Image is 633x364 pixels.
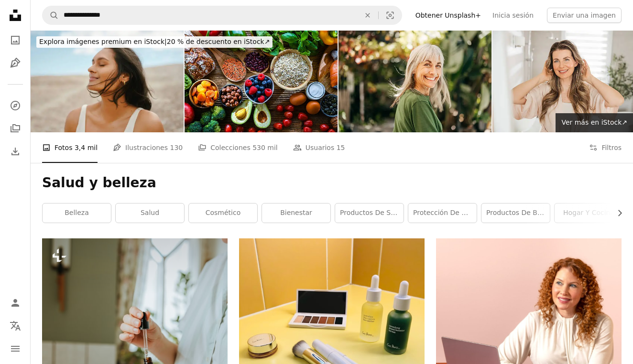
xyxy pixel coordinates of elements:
a: Obtener Unsplash+ [410,8,487,23]
a: Productos de salud y belleza [335,203,404,223]
button: Idioma [6,316,25,335]
a: Explorar [6,96,25,115]
form: Encuentra imágenes en todo el sitio [42,6,402,25]
a: Iniciar sesión / Registrarse [6,293,25,312]
a: Explora imágenes premium en iStock|20 % de descuento en iStock↗ [31,31,278,54]
a: bienestar [262,203,330,223]
a: productos de belleza [481,203,550,223]
a: Inicia sesión [487,8,539,23]
a: Ver más en iStock↗ [556,113,633,132]
a: Usuarios 15 [293,132,345,163]
span: Explora imágenes premium en iStock | [39,38,167,45]
button: desplazar lista a la derecha [611,203,622,223]
a: Ilustraciones [6,54,25,73]
button: Borrar [357,6,378,24]
span: 20 % de descuento en iStock ↗ [39,38,270,45]
span: Ver más en iStock ↗ [561,118,627,126]
a: Varios cosméticos [239,327,425,335]
a: belleza [43,203,111,223]
a: Salud [116,203,184,223]
a: Fotos [6,31,25,50]
button: Menú [6,339,25,358]
img: Mujer con piel resplandeciente que disfruta de una brisa pacífica en un entorno natural sereno [31,31,184,132]
a: Colecciones [6,119,25,138]
img: Confianza en cada línea: la belleza de envejecer [338,31,491,132]
a: Hogar y cocina [555,203,623,223]
span: 530 mil [252,142,278,153]
button: Buscar en Unsplash [43,6,59,24]
a: Historial de descargas [6,142,25,161]
a: Ilustraciones 130 [113,132,183,163]
span: 15 [337,142,345,153]
button: Búsqueda visual [379,6,402,24]
span: 130 [170,142,183,153]
img: Food products recommended for pregnancy. Healthy diet [185,31,338,132]
a: protección de la piel [408,203,477,223]
button: Enviar una imagen [547,8,622,23]
button: Filtros [589,132,622,163]
h1: Salud y belleza [42,174,622,192]
a: Colecciones 530 mil [198,132,278,163]
a: cosmético [189,203,257,223]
